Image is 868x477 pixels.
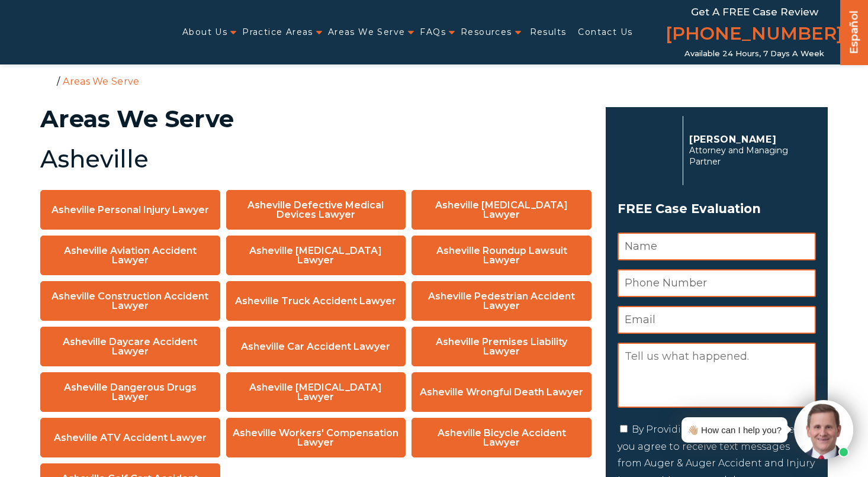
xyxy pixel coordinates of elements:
[618,306,816,334] input: Email
[687,422,782,438] div: 👋🏼 How can I help you?
[412,372,591,412] a: Asheville Wrongful Death Lawyer
[412,190,591,230] a: Asheville [MEDICAL_DATA] Lawyer
[420,20,446,44] a: FAQs
[666,21,843,49] a: [PHONE_NUMBER]
[226,418,406,457] a: Asheville Workers' Compensation Lawyer
[40,146,591,172] h2: Asheville
[412,327,591,366] a: Asheville Premises Liability Lawyer
[618,121,677,180] img: Herbert Auger
[43,75,54,86] a: Home
[226,372,406,412] a: Asheville [MEDICAL_DATA] Lawyer
[7,21,149,43] img: Auger & Auger Accident and Injury Lawyers Logo
[794,400,853,459] img: Intaker widget Avatar
[226,190,406,230] a: Asheville Defective Medical Devices Lawyer
[242,20,313,44] a: Practice Areas
[328,20,406,44] a: Areas We Serve
[40,372,220,412] a: Asheville Dangerous Drugs Lawyer
[40,418,220,457] a: Asheville ATV Accident Lawyer
[461,20,512,44] a: Resources
[40,107,591,131] h1: Areas We Serve
[618,198,816,220] span: FREE Case Evaluation
[412,281,591,321] a: Asheville Pedestrian Accident Lawyer
[684,49,824,59] span: Available 24 Hours, 7 Days a Week
[618,233,816,260] input: Name
[182,20,227,44] a: About Us
[689,134,809,145] p: [PERSON_NAME]
[226,327,406,366] a: Asheville Car Accident Lawyer
[60,76,142,87] li: Areas We Serve
[226,236,406,275] a: Asheville [MEDICAL_DATA] Lawyer
[40,190,220,230] a: Asheville Personal Injury Lawyer
[578,20,632,44] a: Contact Us
[226,281,406,321] a: Asheville Truck Accident Lawyer
[40,327,220,366] a: Asheville Daycare Accident Lawyer
[40,236,220,275] a: Asheville Aviation Accident Lawyer
[412,418,591,457] a: Asheville Bicycle Accident Lawyer
[691,6,818,18] span: Get a FREE Case Review
[618,269,816,297] input: Phone Number
[530,20,567,44] a: Results
[689,145,809,167] span: Attorney and Managing Partner
[412,236,591,275] a: Asheville Roundup Lawsuit Lawyer
[40,281,220,321] a: Asheville Construction Accident Lawyer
